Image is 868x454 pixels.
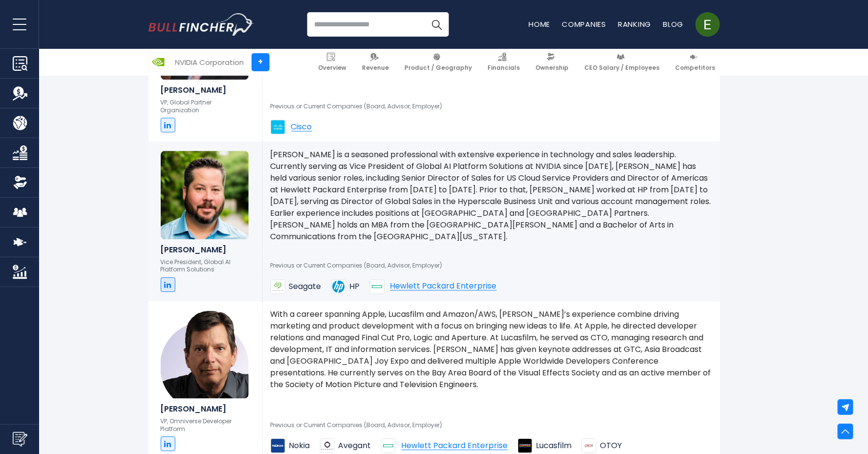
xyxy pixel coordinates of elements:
[370,279,497,294] a: Hewlett Packard Enterprise
[271,421,712,429] p: Previous or Current Companies (Board, Advisor, Employer)
[161,417,250,433] p: VP, Omniverse Developer Platform
[175,57,244,68] div: NVIDIA Corporation
[161,258,250,273] p: Vice President, Global AI Platform Solutions
[405,64,472,72] span: Product / Geography
[562,19,607,29] a: Companies
[529,19,550,29] a: Home
[663,19,684,29] a: Blog
[271,120,312,134] a: Cisco
[161,404,250,413] h6: [PERSON_NAME]
[161,245,250,254] h6: [PERSON_NAME]
[149,53,168,71] img: NVDA logo
[390,282,497,290] span: Hewlett Packard Enterprise
[518,438,532,453] img: Lucasfilm
[161,99,250,114] p: VP, Global Partner Organization
[488,64,520,72] span: Financials
[161,310,249,398] img: Richard Kerris
[320,438,335,453] img: Avegant
[580,49,664,76] a: CEO Salary / Employees
[271,309,712,391] p: With a career spanning Apple, Lucasfilm and Amazon/AWS, [PERSON_NAME]’s experience combine drivin...
[291,123,312,131] span: Cisco
[671,49,720,76] a: Competitors
[161,151,249,239] img: Matthew Hull
[148,13,254,36] a: Go to homepage
[339,441,371,451] span: Avegant
[331,279,346,294] img: HP
[350,282,360,292] span: HP
[271,438,285,453] img: Nokia
[484,49,525,76] a: Financials
[271,149,712,243] p: [PERSON_NAME] is a seasoned professional with extensive experience in technology and sales leader...
[362,64,389,72] span: Revenue
[424,12,449,37] button: Search
[314,49,351,76] a: Overview
[289,441,310,451] span: Nokia
[536,441,572,451] span: Lucasfilm
[271,279,285,294] img: Seagate
[370,279,384,294] img: Hewlett Packard Enterprise
[536,64,569,72] span: Ownership
[401,49,477,76] a: Product / Geography
[618,19,651,29] a: Ranking
[676,64,716,72] span: Competitors
[582,438,596,453] img: OTOY
[148,13,254,36] img: Bullfincher logo
[402,442,508,450] span: Hewlett Packard Enterprise
[318,64,347,72] span: Overview
[381,438,396,453] img: Hewlett Packard Enterprise
[289,282,321,292] span: Seagate
[358,49,394,76] a: Revenue
[585,64,660,72] span: CEO Salary / Employees
[271,103,712,110] p: Previous or Current Companies (Board, Advisor, Employer)
[600,441,622,451] span: OTOY
[381,438,508,453] a: Hewlett Packard Enterprise
[161,85,250,95] h6: [PERSON_NAME]
[13,175,27,190] img: Ownership
[271,262,712,269] p: Previous or Current Companies (Board, Advisor, Employer)
[271,120,285,134] img: Cisco
[252,53,270,71] a: +
[531,49,573,76] a: Ownership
